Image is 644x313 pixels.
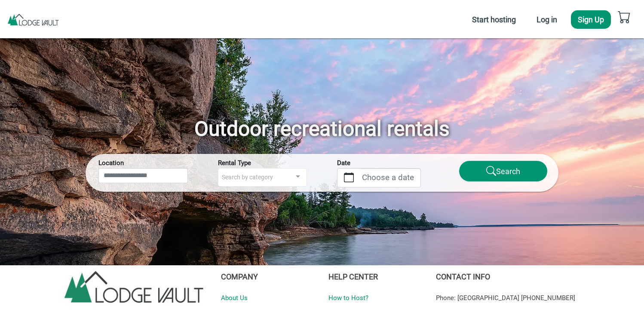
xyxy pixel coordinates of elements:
div: Rental Type [218,158,307,168]
div: CONTACT INFO [436,265,638,288]
div: HELP CENTER [328,265,423,288]
svg: calendar [344,172,354,182]
button: searchSearch [459,160,548,182]
b: Log in [537,15,557,24]
a: About Us [221,294,248,302]
b: Start hosting [472,15,516,24]
b: Sign Up [578,15,604,24]
label: Choose a date [360,169,420,187]
a: How to Host? [328,294,368,302]
button: Start hosting [465,10,523,29]
span: Search by category [222,172,273,182]
button: Sign Up [571,10,611,29]
svg: search [486,166,496,176]
button: Log in [530,10,564,29]
img: pAKp5ICTv7cAAAAASUVORK5CYII= [6,13,60,26]
div: Location [98,158,188,168]
div: COMPANY [221,265,316,288]
div: Phone: [GEOGRAPHIC_DATA] [PHONE_NUMBER] [436,288,638,308]
span: Outdoor recreational rentals [194,117,450,141]
button: calendar [337,169,360,187]
svg: cart [618,10,631,23]
div: Date [337,158,426,168]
